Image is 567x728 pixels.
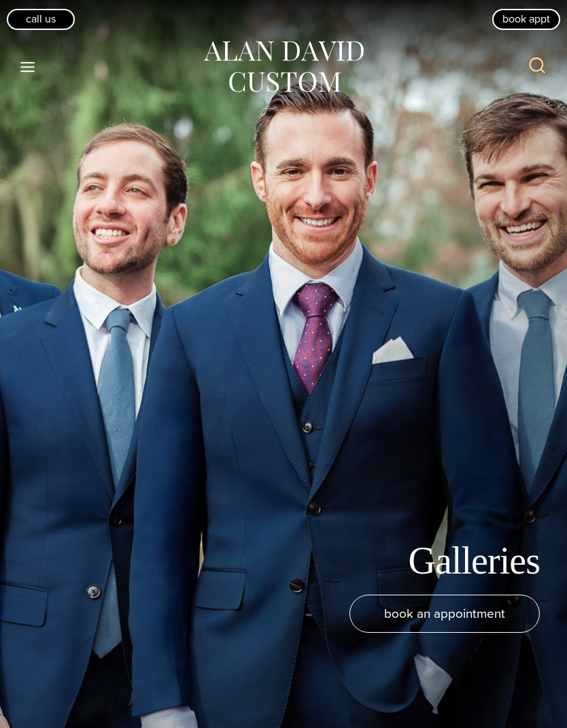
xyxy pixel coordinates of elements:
[384,603,505,623] span: book an appointment
[349,595,540,633] a: book an appointment
[202,37,365,97] img: Alan David Custom
[7,9,75,29] a: Call Us
[521,50,553,83] button: View Search Form
[409,538,540,584] h1: Galleries
[14,54,42,79] button: Open menu
[492,9,560,29] a: book appt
